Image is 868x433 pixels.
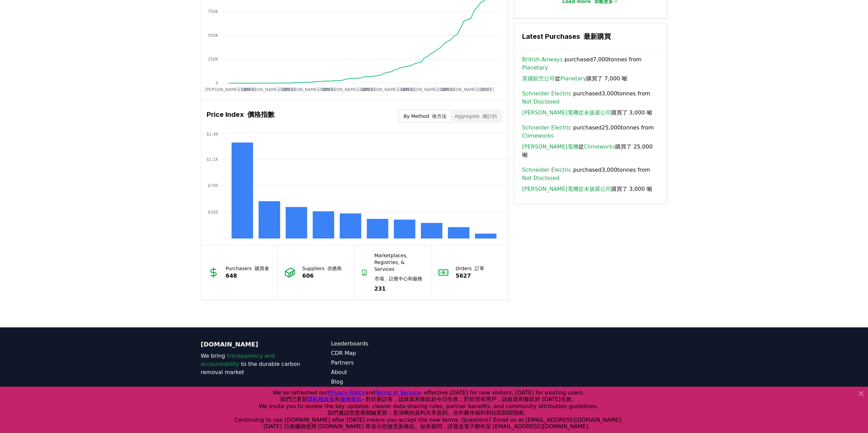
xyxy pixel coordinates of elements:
[451,111,501,122] button: Aggregate
[247,110,275,119] font: 價格指數
[483,113,497,119] font: 總計的
[201,352,304,376] p: We bring to the durable carbon removal market
[522,109,578,117] a: [PERSON_NAME]電機
[456,272,484,280] p: 5627
[522,98,560,106] a: Not Disclosed
[331,359,434,367] a: Partners
[374,252,424,285] p: Marketplaces, Registries, & Services
[475,266,484,271] font: 訂單
[522,90,659,120] span: purchased 3,000 tonnes from
[578,109,611,117] a: 從未披露公司
[201,353,275,367] span: transparency and accountability
[560,75,586,83] a: Planetary
[208,210,218,215] tspan: $350
[206,157,219,162] tspan: $1.1K
[374,276,422,281] font: 市場、註冊中心和服務
[522,143,653,158] font: 從 購買了 25,000 噸
[201,340,304,349] p: [DOMAIN_NAME]
[302,265,342,272] p: Suppliers
[522,166,571,174] a: Schneider Electric
[522,124,659,162] span: purchased 25,000 tonnes from
[578,185,611,193] a: 從未披露公司
[522,64,548,72] a: Planetary
[321,87,335,92] tspan: [DATE]
[226,265,269,272] p: Purchasers
[208,183,218,188] tspan: $700
[403,87,451,92] tspan: [PERSON_NAME][DATE]
[208,57,219,62] tspan: 250K
[361,87,375,92] tspan: [DATE]
[331,340,434,348] a: Leaderboards
[522,75,555,83] a: 英國航空公司
[522,186,652,192] font: 購買了 3,000 噸
[522,132,554,140] a: Climeworks
[522,56,659,86] span: purchased 7,000 tonnes from
[399,111,451,122] button: By Method
[522,75,627,82] font: 從 購買了 7,000 噸
[331,378,434,386] a: Blog
[205,87,252,92] tspan: [PERSON_NAME][DATE]
[522,109,652,116] font: 購買了 3,000 噸
[226,272,269,280] p: 648
[522,56,563,64] a: British Airways
[331,368,434,376] a: About
[255,266,269,271] font: 購買者
[241,87,255,92] tspan: [DATE]
[456,265,484,272] p: Orders
[207,109,275,123] h3: Price Index
[522,174,560,182] a: Not Disclosed
[284,87,332,92] tspan: [PERSON_NAME][DATE]
[327,266,342,271] font: 供應商
[281,87,295,92] tspan: [DATE]
[443,87,491,92] tspan: [PERSON_NAME][DATE]
[206,132,219,137] tspan: $1.4K
[432,113,446,119] font: 依方法
[208,33,219,38] tspan: 500K
[208,9,219,14] tspan: 750K
[584,32,611,41] font: 最新購買
[331,349,434,357] a: CDR Map
[440,87,454,92] tspan: [DATE]
[584,143,616,151] a: Climeworks
[522,31,659,42] h3: Latest Purchases
[364,87,412,92] tspan: [PERSON_NAME][DATE]
[480,87,494,92] tspan: [DATE]
[522,90,571,98] a: Schneider Electric
[522,143,578,151] a: [PERSON_NAME]電機
[216,81,218,86] tspan: 0
[522,124,571,132] a: Schneider Electric
[401,87,415,92] tspan: [DATE]
[302,272,342,280] p: 606
[245,87,292,92] tspan: [PERSON_NAME][DATE]
[522,166,659,196] span: purchased 3,000 tonnes from
[324,87,372,92] tspan: [PERSON_NAME][DATE]
[374,285,424,293] p: 231
[522,185,578,193] a: [PERSON_NAME]電機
